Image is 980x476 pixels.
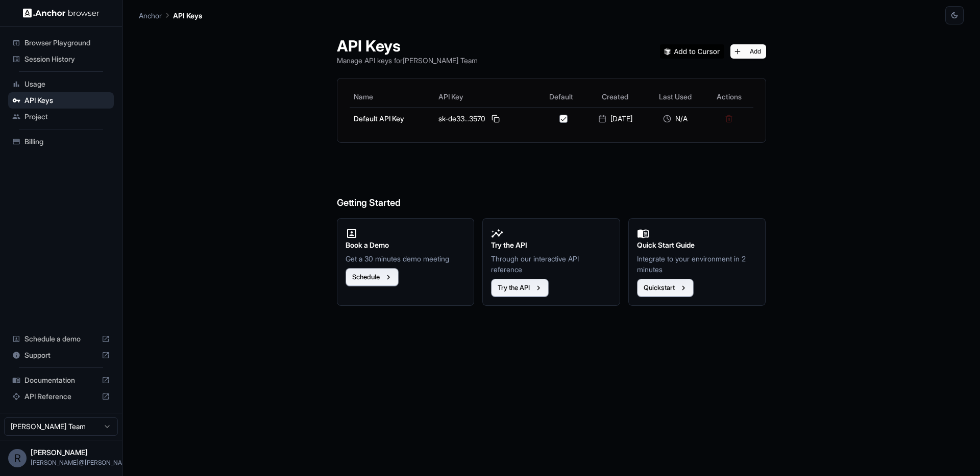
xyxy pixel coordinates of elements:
[173,10,202,21] p: API Keys
[637,253,757,275] p: Integrate to your environment in 2 minutes
[346,240,466,251] h2: Book a Demo
[346,253,466,264] p: Get a 30 minutes demo meeting
[538,87,584,107] th: Default
[491,240,611,251] h2: Try the API
[8,331,114,347] div: Schedule a demo
[350,107,435,130] td: Default API Key
[637,279,694,297] button: Quickstart
[24,38,110,48] span: Browser Playground
[24,79,110,89] span: Usage
[8,388,114,405] div: API Reference
[8,51,114,67] div: Session History
[24,334,97,344] span: Schedule a demo
[8,76,114,92] div: Usage
[139,10,162,21] p: Anchor
[438,113,534,125] div: sk-de33...3570
[8,92,114,109] div: API Keys
[139,10,202,21] nav: breadcrumb
[24,391,97,402] span: API Reference
[8,109,114,125] div: Project
[8,134,114,150] div: Billing
[24,54,110,64] span: Session History
[646,87,705,107] th: Last Used
[584,87,646,107] th: Created
[705,87,753,107] th: Actions
[337,155,766,210] h6: Getting Started
[730,44,766,59] button: Add
[24,95,110,105] span: API Keys
[491,253,611,275] p: Through our interactive API reference
[8,35,114,51] div: Browser Playground
[491,279,549,297] button: Try the API
[8,449,27,467] div: R
[31,459,137,466] span: rodrigo@tripperwith.us
[434,87,538,107] th: API Key
[24,112,110,122] span: Project
[637,240,757,251] h2: Quick Start Guide
[24,350,97,360] span: Support
[350,87,435,107] th: Name
[660,44,724,59] img: Add anchorbrowser MCP server to Cursor
[23,8,100,18] img: Anchor Logo
[24,137,110,147] span: Billing
[589,114,642,124] div: [DATE]
[489,113,502,125] button: Copy API key
[31,448,88,457] span: Rodrigo Rocha
[8,372,114,388] div: Documentation
[24,375,97,385] span: Documentation
[337,55,478,66] p: Manage API keys for [PERSON_NAME] Team
[337,37,478,55] h1: API Keys
[346,268,399,286] button: Schedule
[650,114,701,124] div: N/A
[8,347,114,363] div: Support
